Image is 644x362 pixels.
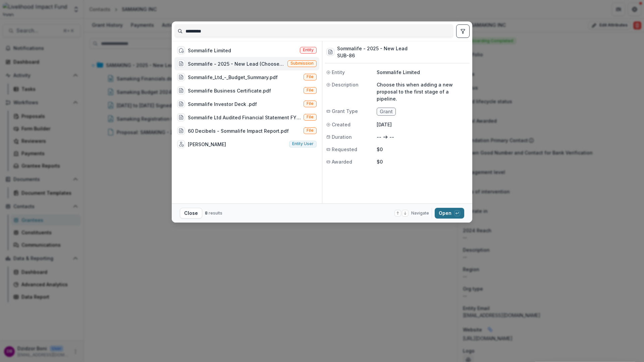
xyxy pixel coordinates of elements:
[290,61,314,66] span: Submission
[377,121,468,128] p: [DATE]
[188,47,231,54] div: Sommalife Limited
[377,133,381,140] p: --
[332,146,357,153] span: Requested
[188,101,257,108] div: Sommalife Investor Deck .pdf
[307,101,314,106] span: File
[303,48,314,52] span: Entity
[377,69,468,76] p: Sommalife Limited
[337,52,408,59] h3: SUB-86
[188,74,278,81] div: Sommalife_Ltd_-_Budget_Summary.pdf
[188,60,285,67] div: Sommalife - 2025 - New Lead (Choose this when adding a new proposal to the first stage of a pipel...
[188,127,289,134] div: 60 Decibels - Sommalife Impact Report.pdf
[307,115,314,119] span: File
[332,121,351,128] span: Created
[188,87,271,94] div: Sommalife Business Certificate.pdf
[332,133,352,140] span: Duration
[307,128,314,133] span: File
[332,108,358,115] span: Grant Type
[188,114,301,121] div: Sommalife Ltd Audited Financial Statement FY2024- Final.pdf
[377,158,468,165] p: $0
[337,45,408,52] h3: Sommalife - 2025 - New Lead
[307,88,314,93] span: File
[389,133,394,140] p: --
[435,208,464,219] button: Open
[188,141,226,148] div: [PERSON_NAME]
[380,109,393,115] span: Grant
[180,208,202,219] button: Close
[411,210,429,216] span: Navigate
[332,158,352,165] span: Awarded
[292,141,314,146] span: Entity user
[205,210,208,216] span: 8
[332,81,359,88] span: Description
[456,24,470,38] button: toggle filters
[377,81,468,102] p: Choose this when adding a new proposal to the first stage of a pipeline.
[332,69,345,76] span: Entity
[377,146,468,153] p: $0
[209,210,222,216] span: results
[307,74,314,79] span: File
